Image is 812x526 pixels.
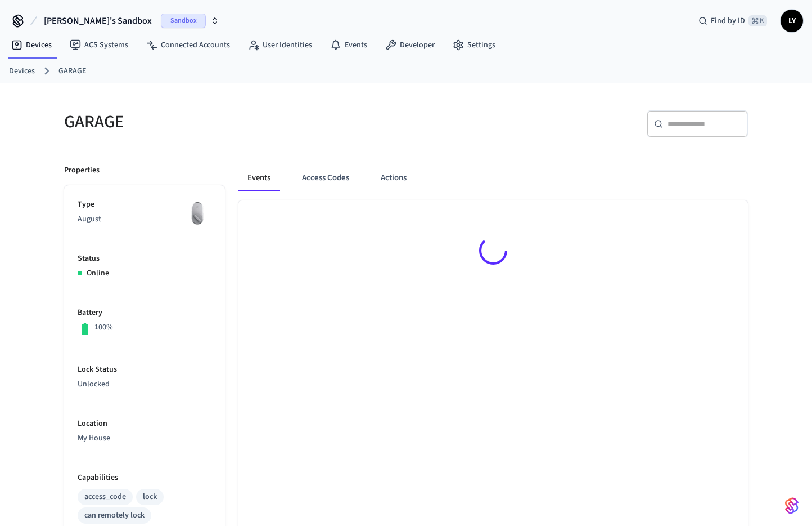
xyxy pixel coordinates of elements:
a: Events [321,35,376,55]
a: Connected Accounts [137,35,239,55]
button: Access Codes [293,164,358,191]
span: LY [782,11,802,31]
div: ant example [238,164,748,191]
p: Type [78,199,211,211]
p: Properties [64,164,100,176]
a: GARAGE [58,65,86,77]
p: 100% [94,322,113,333]
div: Find by ID⌘ K [689,11,776,31]
p: My House [78,433,211,444]
button: LY [781,10,803,32]
img: August Wifi Smart Lock 3rd Gen, Silver, Front [183,199,211,227]
a: Devices [2,35,61,55]
span: ⌘ K [748,15,767,26]
a: ACS Systems [61,35,137,55]
p: Online [87,268,109,279]
div: lock [143,491,157,503]
p: August [78,213,211,225]
a: Devices [9,65,35,77]
img: SeamLogoGradient.69752ec5.svg [785,497,799,515]
div: access_code [84,491,126,503]
button: Actions [372,164,416,191]
p: Battery [78,307,211,319]
a: User Identities [239,35,321,55]
span: [PERSON_NAME]'s Sandbox [44,14,152,28]
p: Unlocked [78,378,211,390]
p: Status [78,253,211,265]
span: Find by ID [711,15,745,26]
span: Sandbox [161,14,206,28]
a: Developer [376,35,444,55]
button: Events [238,164,279,191]
a: Settings [444,35,504,55]
div: can remotely lock [84,510,145,521]
p: Capabilities [78,472,211,484]
p: Location [78,418,211,430]
h5: GARAGE [64,110,399,133]
p: Lock Status [78,364,211,376]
